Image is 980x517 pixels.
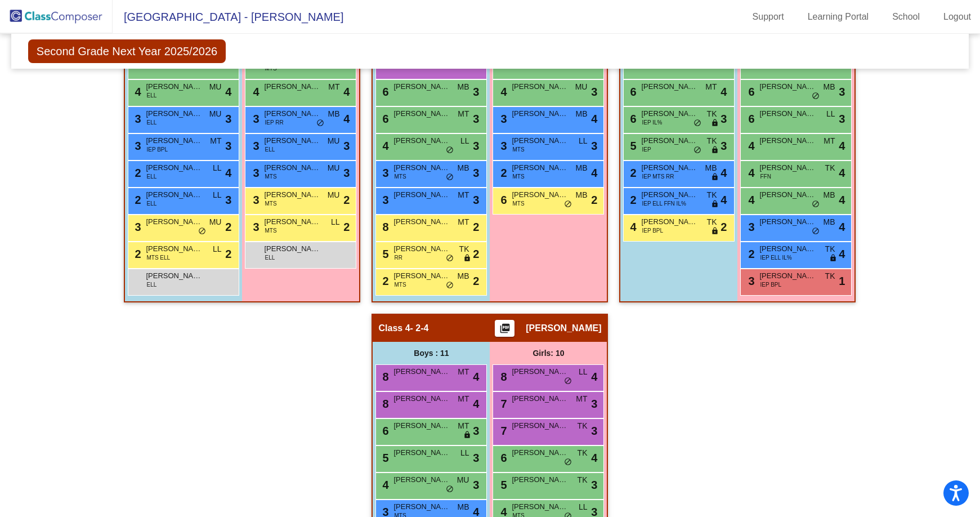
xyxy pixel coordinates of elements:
span: [PERSON_NAME] [759,270,816,282]
span: [PERSON_NAME] [512,474,568,485]
span: 3 [250,113,259,125]
span: do_not_disturb_alt [446,146,454,155]
span: MTS [512,172,524,181]
span: 3 [473,137,479,154]
span: MB [457,162,469,174]
span: MB [705,162,717,174]
span: [PERSON_NAME] [512,162,568,173]
span: lock [463,254,471,263]
span: do_not_disturb_alt [446,485,454,494]
span: 4 [839,191,845,208]
span: 3 [473,164,479,181]
span: 7 [498,425,507,437]
span: 3 [250,140,259,152]
span: 2 [591,191,597,208]
span: ELL [146,280,156,289]
div: Girls: 10 [490,342,607,364]
span: 2 [473,246,479,262]
span: MTS [512,145,524,154]
span: MU [328,162,340,174]
span: [PERSON_NAME] [PERSON_NAME] [393,366,450,377]
span: 5 [379,248,388,260]
span: 4 [839,219,845,235]
span: [PERSON_NAME] [759,243,816,255]
span: [PERSON_NAME] [512,420,568,431]
span: 3 [250,167,259,179]
span: Class 4 [378,323,410,334]
span: 4 [839,246,845,262]
span: lock [711,227,719,236]
span: LL [213,162,222,174]
span: 4 [473,368,479,385]
span: 6 [498,452,507,464]
span: LL [826,108,835,120]
span: [PERSON_NAME] [512,189,568,200]
span: 3 [473,449,479,466]
span: do_not_disturb_alt [812,227,820,236]
span: 7 [498,398,507,410]
span: LL [579,366,588,378]
span: 4 [225,83,231,100]
span: MB [457,270,469,282]
span: Second Grade Next Year 2025/2026 [28,39,226,63]
span: 3 [498,113,507,125]
span: TK [578,474,588,486]
span: [GEOGRAPHIC_DATA] - [PERSON_NAME] [113,8,343,26]
span: MB [823,81,835,93]
span: 1 [839,273,845,289]
span: 3 [132,221,141,233]
span: [PERSON_NAME] [512,501,568,512]
span: 8 [379,398,388,410]
span: [PERSON_NAME] [641,189,697,200]
span: 3 [343,137,350,154]
span: lock [463,431,471,440]
span: [PERSON_NAME] [759,108,816,119]
span: do_not_disturb_alt [693,119,701,128]
span: 3 [591,476,597,493]
span: TK [707,135,717,147]
span: 3 [379,194,388,206]
span: [PERSON_NAME] [264,189,320,200]
span: 5 [627,140,636,152]
span: 6 [379,86,388,98]
span: [PERSON_NAME] [512,81,568,92]
span: MTS [265,172,276,181]
span: TK [825,270,835,282]
span: 3 [473,110,479,127]
span: [PERSON_NAME] [526,323,601,334]
span: 3 [591,422,597,439]
span: TK [707,108,717,120]
span: [PERSON_NAME] [264,81,320,92]
span: 4 [839,164,845,181]
span: [PERSON_NAME] [512,108,568,119]
span: MU [328,135,340,147]
span: ELL [146,118,156,127]
span: 3 [379,167,388,179]
span: [PERSON_NAME] [641,135,697,146]
span: [PERSON_NAME] [393,162,450,173]
span: MT [210,135,221,147]
span: 4 [379,479,388,491]
span: 3 [343,164,350,181]
span: 6 [379,425,388,437]
span: do_not_disturb_alt [446,281,454,290]
span: [PERSON_NAME] [759,216,816,228]
span: [PERSON_NAME] [512,447,568,458]
span: IEP BPL [760,280,781,289]
span: [PERSON_NAME] [264,108,320,119]
span: 2 [225,246,231,262]
span: do_not_disturb_alt [564,377,572,386]
span: 3 [745,275,754,287]
span: [PERSON_NAME] [PERSON_NAME] [146,243,202,255]
span: MTS [265,199,276,208]
span: [PERSON_NAME] [759,189,816,200]
span: 3 [721,110,727,127]
span: [PERSON_NAME] [641,216,697,228]
span: 6 [498,194,507,206]
span: lock [711,119,719,128]
span: 2 [225,219,231,235]
span: MU [209,108,222,120]
span: MU [575,81,588,93]
span: 2 [473,219,479,235]
span: 2 [473,273,479,289]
